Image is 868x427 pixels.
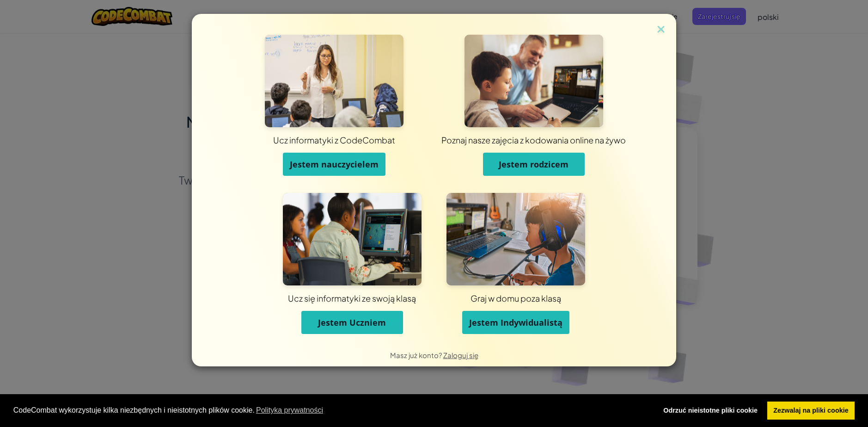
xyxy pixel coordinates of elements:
img: close icon [655,23,667,37]
span: CodeCombat wykorzystuje kilka niezbędnych i nieistotnych plików cookie. [13,403,650,417]
a: Zaloguj się [443,351,478,359]
a: deny cookies [657,402,764,420]
a: allow cookies [767,402,855,420]
span: Jestem Uczniem [318,317,386,328]
button: Jestem rodzicem [483,153,585,176]
img: Dla rodziców [465,35,603,127]
img: For Students [283,193,422,285]
img: Dla nauczycieli [265,35,403,127]
span: Jestem rodzicem [499,159,568,170]
div: Poznaj nasze zajęcia z kodowania online na żywo [304,134,764,146]
div: Graj w domu poza klasą [340,292,693,304]
span: Masz już konto? [390,351,443,359]
span: Jestem nauczycielem [290,159,379,170]
img: For Individuals [446,193,585,285]
span: Jestem Indywidualistą [469,317,562,328]
button: Jestem nauczycielem [283,153,385,176]
button: Jestem Uczniem [301,311,403,334]
button: Jestem Indywidualistą [462,311,569,334]
a: learn more about cookies [255,403,324,417]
